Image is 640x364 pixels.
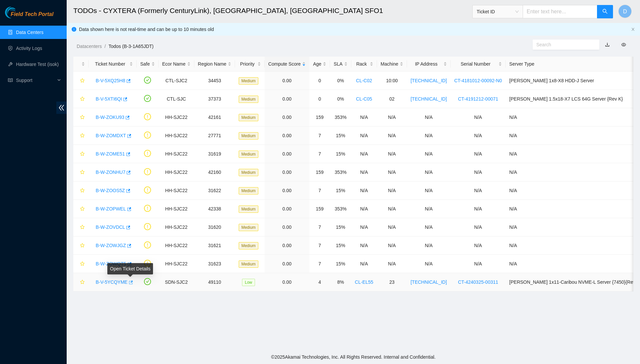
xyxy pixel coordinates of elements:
span: Field Tech Portal [11,11,53,18]
td: N/A [351,236,377,255]
span: star [80,280,85,285]
span: exclamation-circle [144,186,151,193]
td: 31621 [194,236,235,255]
td: 15% [330,255,351,273]
span: Medium [239,114,258,121]
a: Datacenters [77,44,102,49]
td: 27771 [194,127,235,145]
td: N/A [377,200,407,218]
td: 7 [309,127,330,145]
td: 7 [309,236,330,255]
span: search [602,9,608,15]
td: N/A [377,182,407,200]
td: N/A [407,182,451,200]
a: download [605,42,610,47]
span: / [104,44,106,49]
td: 0.00 [265,200,309,218]
td: SDN-SJC2 [159,273,194,291]
span: exclamation-circle [144,168,151,175]
td: N/A [351,182,377,200]
td: N/A [377,108,407,127]
span: read [8,78,13,83]
td: 7 [309,218,330,236]
td: HH-SJC22 [159,182,194,200]
a: Akamai TechnologiesField Tech Portal [5,12,53,21]
span: Medium [239,187,258,194]
td: 15% [330,145,351,163]
input: Search [536,41,590,48]
button: star [77,167,85,178]
span: D [623,7,627,16]
a: B-W-ZOWJGZ [96,243,126,248]
td: 0.00 [265,255,309,273]
span: Medium [239,132,258,140]
a: CL-EL55 [355,279,373,285]
button: star [77,149,85,159]
td: HH-SJC22 [159,163,194,182]
span: Ticket ID [477,7,519,17]
td: 0.00 [265,108,309,127]
button: download [600,39,615,50]
td: 42338 [194,200,235,218]
td: N/A [407,127,451,145]
span: check-circle [144,278,151,285]
a: CL-C02 [356,78,372,83]
div: Open Ticket Details [107,263,153,274]
td: 353% [330,108,351,127]
td: N/A [451,182,506,200]
span: Low [242,279,255,286]
td: 37373 [194,90,235,108]
a: B-W-ZOME51 [96,151,125,157]
span: Medium [239,242,258,249]
td: N/A [407,200,451,218]
button: star [77,258,85,269]
td: HH-SJC22 [159,200,194,218]
td: N/A [351,145,377,163]
button: star [77,240,85,251]
a: CT-4181012-00092-N0 [454,78,502,83]
td: 0.00 [265,72,309,90]
a: Todos (B-3-1A65JDT) [108,44,153,49]
td: 31620 [194,218,235,236]
td: 0.00 [265,90,309,108]
span: Medium [239,96,258,103]
td: 15% [330,218,351,236]
span: exclamation-circle [144,223,151,230]
td: N/A [451,218,506,236]
td: 0 [309,72,330,90]
span: check-circle [144,77,151,84]
a: B-W-ZOMDXT [96,133,126,138]
td: 7 [309,182,330,200]
a: Hardware Test (isok) [16,62,59,67]
a: Activity Logs [16,46,42,51]
td: 34453 [194,72,235,90]
span: double-left [56,102,67,114]
span: star [80,206,85,212]
td: N/A [407,236,451,255]
td: N/A [377,145,407,163]
span: star [80,243,85,248]
span: Medium [239,224,258,231]
td: N/A [451,108,506,127]
img: Akamai Technologies [5,7,34,18]
td: 7 [309,145,330,163]
td: 353% [330,200,351,218]
a: B-W-ZOWQT5 [96,261,126,266]
span: Medium [239,151,258,158]
td: N/A [451,127,506,145]
td: 0.00 [265,236,309,255]
a: [TECHNICAL_ID] [411,96,447,102]
td: CTL-SJC [159,90,194,108]
button: star [77,130,85,141]
td: 15% [330,127,351,145]
span: check-circle [144,95,151,102]
a: B-W-ZOVDCL [96,224,125,230]
footer: © 2025 Akamai Technologies, Inc. All Rights Reserved. Internal and Confidential. [67,350,640,364]
span: exclamation-circle [144,260,151,267]
span: exclamation-circle [144,132,151,139]
span: star [80,261,85,267]
td: N/A [451,255,506,273]
td: N/A [451,163,506,182]
button: close [631,27,635,32]
a: B-W-ZOPWEL [96,206,126,211]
